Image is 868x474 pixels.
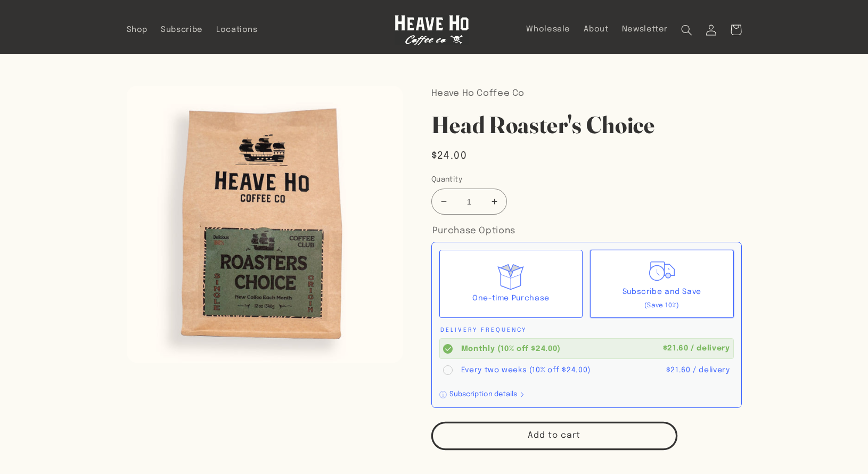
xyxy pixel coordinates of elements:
[431,422,677,450] button: Add to cart
[449,391,517,398] div: Subscription details
[584,24,608,35] span: About
[461,344,659,354] div: Monthly (10% off $24.00)
[127,25,148,35] span: Shop
[615,18,675,41] a: Newsletter
[431,110,742,140] h1: Head Roaster's Choice
[644,303,679,309] span: (Save 10%)
[431,149,467,164] span: $24.00
[577,18,615,41] a: About
[216,25,258,35] span: Locations
[439,325,528,336] legend: Delivery Frequency
[472,292,550,305] div: One-time Purchase
[127,86,404,363] media-gallery: Gallery Viewer
[666,366,691,374] span: $21.60
[439,389,525,400] button: Subscription details
[520,18,577,41] a: Wholesale
[675,18,699,42] summary: Search
[209,18,264,42] a: Locations
[154,18,210,42] a: Subscribe
[120,18,154,42] a: Shop
[693,366,730,374] span: / delivery
[431,86,742,102] p: Heave Ho Coffee Co
[395,15,469,45] img: Heave Ho Coffee Co
[431,223,517,239] legend: Purchase Options
[461,365,662,375] div: Every two weeks (10% off $24.00)
[663,345,689,352] span: $21.60
[691,345,730,352] span: / delivery
[161,25,203,35] span: Subscribe
[622,24,668,35] span: Newsletter
[526,24,570,35] span: Wholesale
[623,288,701,296] span: Subscribe and Save
[431,174,638,185] label: Quantity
